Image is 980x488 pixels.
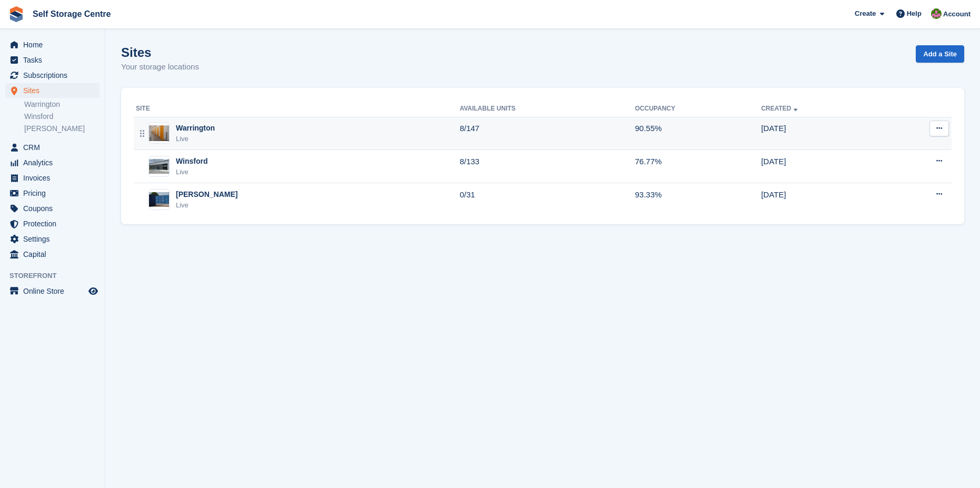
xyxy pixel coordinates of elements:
[23,247,86,262] span: Capital
[176,167,208,177] div: Live
[460,101,635,117] th: Available Units
[23,83,86,98] span: Sites
[761,183,882,216] td: [DATE]
[761,105,799,112] a: Created
[23,232,86,246] span: Settings
[5,232,100,246] a: menu
[23,68,86,83] span: Subscriptions
[635,101,761,117] th: Occupancy
[460,150,635,183] td: 8/133
[5,37,100,52] a: menu
[176,200,237,211] div: Live
[149,159,169,174] img: Image of Winsford site
[176,123,215,134] div: Warrington
[121,61,199,73] p: Your storage locations
[176,189,237,200] div: [PERSON_NAME]
[23,155,86,170] span: Analytics
[23,201,86,216] span: Coupons
[24,124,100,134] a: [PERSON_NAME]
[23,53,86,67] span: Tasks
[23,171,86,185] span: Invoices
[5,201,100,216] a: menu
[5,140,100,155] a: menu
[5,186,100,201] a: menu
[5,171,100,185] a: menu
[149,192,169,207] img: Image of Arley site
[8,6,24,22] img: stora-icon-8386f47178a22dfd0bd8f6a31ec36ba5ce8667c1dd55bd0f319d3a0aa187defe.svg
[5,83,100,98] a: menu
[635,117,761,150] td: 90.55%
[9,271,105,281] span: Storefront
[5,155,100,170] a: menu
[24,99,100,109] a: Warrington
[23,186,86,201] span: Pricing
[121,45,199,59] h1: Sites
[176,134,215,144] div: Live
[943,9,971,19] span: Account
[460,183,635,216] td: 0/31
[931,8,942,19] img: Robert Fletcher
[5,247,100,262] a: menu
[5,68,100,83] a: menu
[23,37,86,52] span: Home
[24,112,100,122] a: Winsford
[28,5,115,23] a: Self Storage Centre
[761,117,882,150] td: [DATE]
[635,150,761,183] td: 76.77%
[635,183,761,216] td: 93.33%
[176,156,208,167] div: Winsford
[460,117,635,150] td: 8/147
[134,101,460,117] th: Site
[149,125,169,141] img: Image of Warrington site
[761,150,882,183] td: [DATE]
[5,216,100,231] a: menu
[5,284,100,298] a: menu
[855,8,876,19] span: Create
[87,285,100,297] a: Preview store
[23,216,86,231] span: Protection
[23,284,86,298] span: Online Store
[907,8,922,19] span: Help
[23,140,86,155] span: CRM
[916,45,964,63] a: Add a Site
[5,53,100,67] a: menu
